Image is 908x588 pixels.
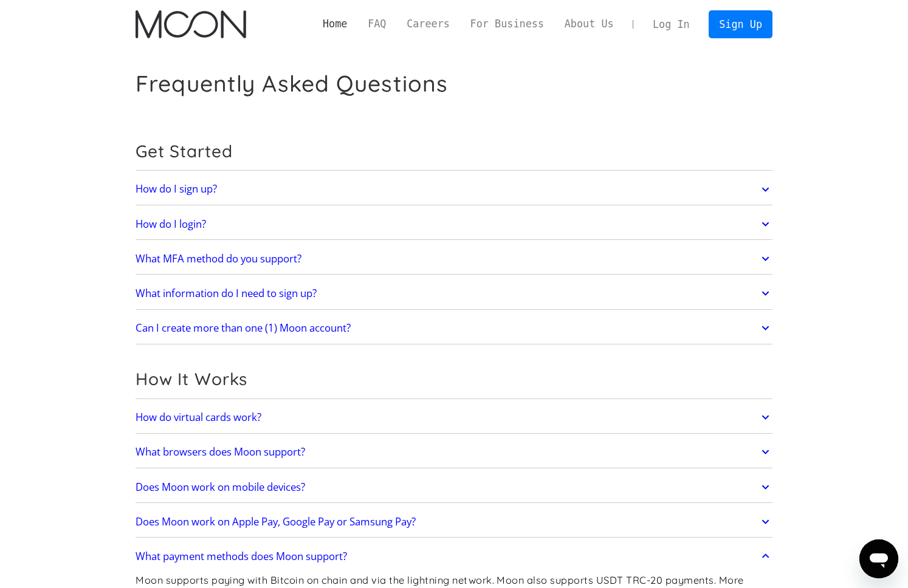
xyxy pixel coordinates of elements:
[460,16,554,32] a: For Business
[136,322,351,334] h2: Can I create more than one (1) Moon account?
[554,16,624,32] a: About Us
[136,218,206,230] h2: How do I login?
[136,287,317,299] h2: What information do I need to sign up?
[396,16,459,32] a: Careers
[136,10,246,38] a: home
[136,481,305,493] h2: Does Moon work on mobile devices?
[136,369,772,389] h2: How It Works
[136,177,772,202] a: How do I sign up?
[136,211,772,237] a: How do I login?
[136,474,772,500] a: Does Moon work on mobile devices?
[136,281,772,306] a: What information do I need to sign up?
[136,509,772,535] a: Does Moon work on Apple Pay, Google Pay or Samsung Pay?
[136,516,416,528] h2: Does Moon work on Apple Pay, Google Pay or Samsung Pay?
[136,253,301,265] h2: What MFA method do you support?
[136,550,347,562] h2: What payment methods does Moon support?
[136,246,772,272] a: What MFA method do you support?
[357,16,396,32] a: FAQ
[136,411,261,423] h2: How do virtual cards work?
[136,405,772,430] a: How do virtual cards work?
[312,16,357,32] a: Home
[859,539,898,578] iframe: メッセージングウィンドウを開くボタン
[136,10,246,38] img: Moon Logo
[136,183,217,195] h2: How do I sign up?
[136,544,772,569] a: What payment methods does Moon support?
[642,11,700,38] a: Log In
[136,70,448,97] h1: Frequently Asked Questions
[136,141,772,162] h2: Get Started
[709,10,772,38] a: Sign Up
[136,446,305,458] h2: What browsers does Moon support?
[136,315,772,341] a: Can I create more than one (1) Moon account?
[136,439,772,465] a: What browsers does Moon support?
